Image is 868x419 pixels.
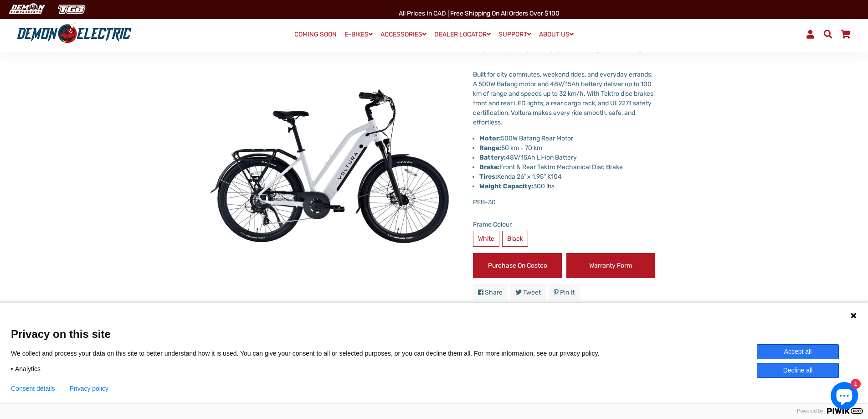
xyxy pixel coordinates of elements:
[431,28,494,41] a: DEALER LOCATOR
[523,289,541,296] span: Tweet
[479,182,555,190] span: 300 lbs
[479,173,562,181] span: Kenda 26" x 1.95" K104
[15,365,41,373] span: Analytics
[479,134,501,142] strong: Motor:
[501,134,573,142] span: 500W Bafang Rear Motor
[566,253,655,278] a: Warranty Form
[485,289,503,296] span: Share
[757,344,839,359] button: Accept all
[14,22,135,46] img: Demon Electric logo
[473,220,655,229] label: Frame Colour
[479,154,506,161] strong: Battery:
[291,28,340,41] a: COMING SOON
[5,2,48,17] img: Demon Electric
[479,163,623,171] span: Front & Rear Tektro Mechanical Disc Brake
[473,231,499,247] label: White
[377,28,430,41] a: ACCESSORIES
[70,385,109,392] a: Privacy policy
[473,253,562,278] a: Purchase on Costco
[473,70,655,127] p: Built for city commutes, weekend rides, and everyday errands. A 500W Bafang motor and 48V/15Ah ba...
[399,10,560,17] span: All Prices in CAD | Free shipping on all orders over $100
[828,382,861,412] inbox-online-store-chat: Shopify online store chat
[536,28,577,41] a: ABOUT US
[341,28,376,41] a: E-BIKES
[495,28,534,41] a: SUPPORT
[53,2,90,17] img: TGB Canada
[479,154,577,161] span: 48V/15Ah Li-ion Battery
[479,182,533,190] strong: Weight Capacity:
[473,198,496,206] span: PEB-30
[479,163,499,171] strong: Brake:
[560,289,575,296] span: Pin it
[479,144,501,152] strong: Range:
[479,144,542,152] span: 50 km - 70 km
[11,385,55,392] button: Consent details
[502,231,528,247] label: Black
[11,349,613,357] p: We collect and process your data on this site to better understand how it is used. You can give y...
[11,327,857,341] span: Privacy on this site
[793,408,827,414] span: Powered by
[479,173,497,181] strong: Tires:
[757,363,839,378] button: Decline all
